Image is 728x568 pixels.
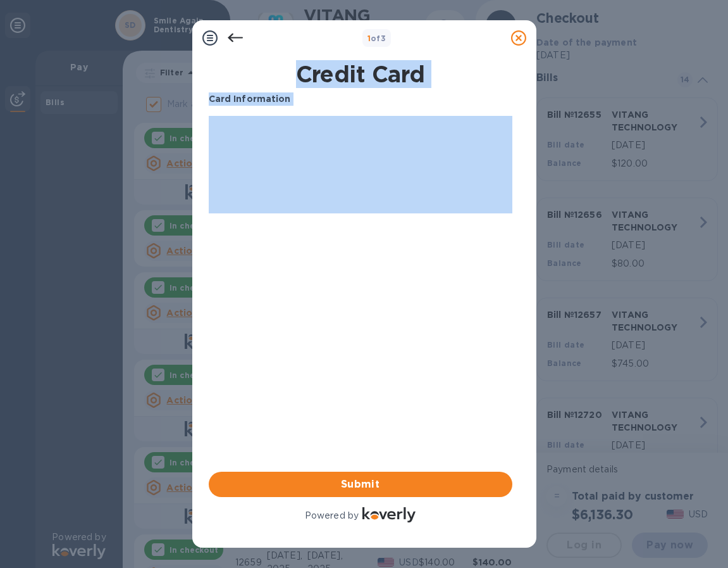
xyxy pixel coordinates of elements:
[219,477,502,492] span: Submit
[209,472,512,497] button: Submit
[204,61,517,87] h1: Credit Card
[367,34,386,43] b: of 3
[209,116,512,211] iframe: Your browser does not support iframes
[362,507,416,522] img: Logo
[305,509,359,522] p: Powered by
[367,34,371,43] span: 1
[209,94,291,104] b: Card Information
